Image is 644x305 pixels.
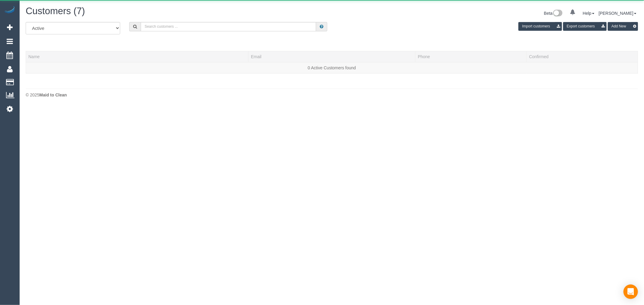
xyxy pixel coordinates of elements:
button: Add New [608,22,638,31]
th: Name [26,51,248,62]
td: 0 Active Customers found [26,62,638,73]
a: Help [583,11,594,16]
th: Email [248,51,415,62]
button: Import customers [518,22,562,31]
a: [PERSON_NAME] [599,11,636,16]
input: Search customers ... [141,22,316,31]
a: Beta [544,11,563,16]
span: Customers (7) [26,6,85,16]
button: Export customers [563,22,607,31]
img: Automaid Logo [4,6,16,14]
th: Phone [415,51,527,62]
div: © 2025 [26,92,638,98]
img: New interface [553,10,562,17]
strong: Maid to Clean [39,93,67,97]
th: Confirmed [527,51,638,62]
div: Open Intercom Messenger [623,285,638,299]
